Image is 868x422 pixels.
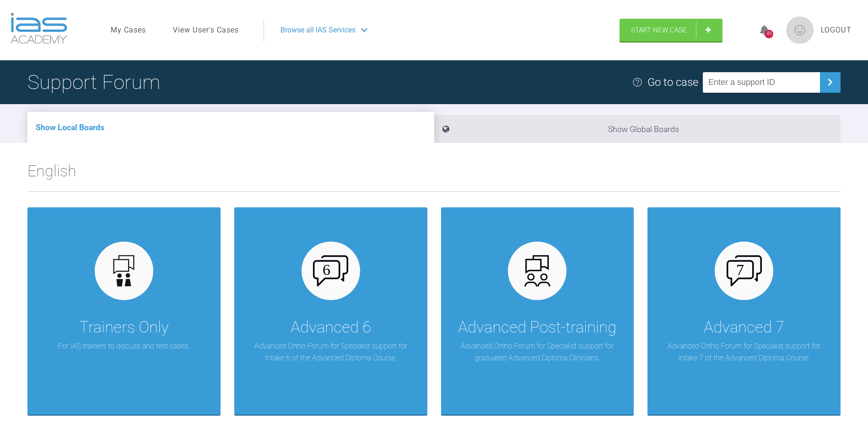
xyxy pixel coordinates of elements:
[27,207,221,415] a: Trainers OnlyFor IAS trainers to discuss and test cases.
[58,340,189,352] p: For IAS trainers to discuss and test cases.
[823,75,837,90] img: chevronRight.28bd32b0.svg
[106,253,141,289] img: default.3be3f38f.svg
[647,207,841,415] a: Advanced 7Advanced Ortho Forum for Specialist support for Intake 7 of the Advanced Diploma Course.
[173,24,239,36] a: View User's Cases
[11,13,67,44] img: logo-light.3e3ef733.png
[441,207,634,415] a: Advanced Post-trainingAdvanced Ortho Forum for Specialist support for graduated Advanced Diploma ...
[455,340,620,364] p: Advanced Ortho Forum for Specialist support for graduated Advanced Diploma Clinicians.
[458,315,616,340] div: Advanced Post-training
[647,74,698,91] div: Go to case
[703,72,820,93] input: Enter a support ID
[632,77,643,88] img: help.e70b9f3d.svg
[27,66,160,98] h1: Support Forum
[661,340,827,364] p: Advanced Ortho Forum for Specialist support for Intake 7 of the Advanced Diploma Course.
[520,253,555,289] img: advanced.73cea251.svg
[248,340,414,364] p: Advanced Ortho Forum for Specialist support for Intake 6 of the Advanced Diploma Course.
[27,112,434,143] li: Show Local Boards
[821,24,852,36] a: Logout
[27,158,841,191] h2: English
[631,26,687,34] span: Start New Case
[765,30,773,38] div: 89
[434,115,841,143] li: Show Global Boards
[79,315,169,340] div: Trainers Only
[313,255,348,286] img: advanced-6.cf6970cb.svg
[727,255,762,286] img: advanced-7.aa0834c3.svg
[620,19,722,42] a: Start New Case
[234,207,427,415] a: Advanced 6Advanced Ortho Forum for Specialist support for Intake 6 of the Advanced Diploma Course.
[111,24,146,36] a: My Cases
[280,24,356,36] span: Browse all IAS Services
[291,315,371,340] div: Advanced 6
[786,16,814,44] img: profile.png
[704,315,784,340] div: Advanced 7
